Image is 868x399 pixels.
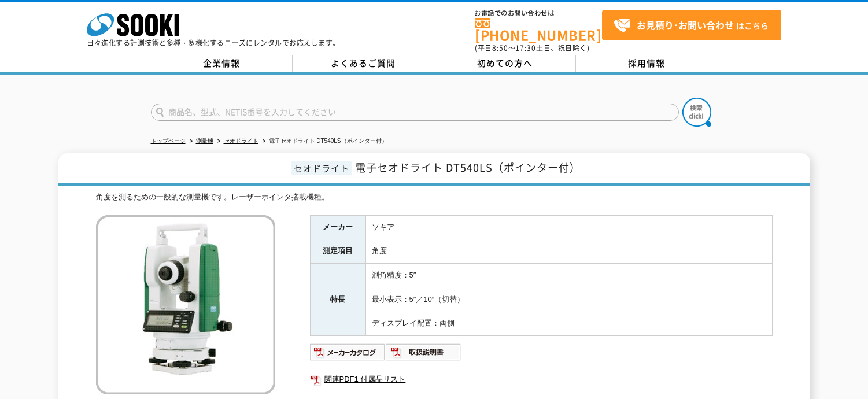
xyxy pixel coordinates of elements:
[196,138,213,144] a: 測量機
[475,18,602,42] a: [PHONE_NUMBER]
[386,343,461,361] img: 取扱説明書
[310,343,386,361] img: メーカーカタログ
[576,55,718,72] a: 採用情報
[475,43,589,53] span: (平日 ～ 土日、祝日除く)
[151,55,293,72] a: 企業情報
[365,264,772,336] td: 測角精度：5″ 最小表示：5″／10″（切替） ディスプレイ配置：両側
[682,98,711,127] img: btn_search.png
[151,104,679,121] input: 商品名、型式、NETIS番号を入力してください
[291,161,352,175] span: セオドライト
[310,215,365,239] th: メーカー
[310,372,773,387] a: 関連PDF1 付属品リスト
[365,239,772,264] td: 角度
[96,215,275,394] img: 電子セオドライト DT540LS（ポインター付）
[224,138,258,144] a: セオドライト
[96,191,773,204] div: 角度を測るための一般的な測量機です。レーザーポインタ搭載機種。
[310,350,386,359] a: メーカーカタログ
[475,10,602,17] span: お電話でのお問い合わせは
[637,18,734,32] strong: お見積り･お問い合わせ
[386,350,461,359] a: 取扱説明書
[492,43,508,53] span: 8:50
[365,215,772,239] td: ソキア
[477,57,533,69] span: 初めての方へ
[260,135,387,147] li: 電子セオドライト DT540LS（ポインター付）
[310,264,365,336] th: 特長
[310,239,365,264] th: 測定項目
[515,43,536,53] span: 17:30
[355,160,581,175] span: 電子セオドライト DT540LS（ポインター付）
[614,17,769,34] span: はこちら
[293,55,434,72] a: よくあるご質問
[434,55,576,72] a: 初めての方へ
[151,138,186,144] a: トップページ
[602,10,781,40] a: お見積り･お問い合わせはこちら
[87,39,340,46] p: 日々進化する計測技術と多種・多様化するニーズにレンタルでお応えします。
